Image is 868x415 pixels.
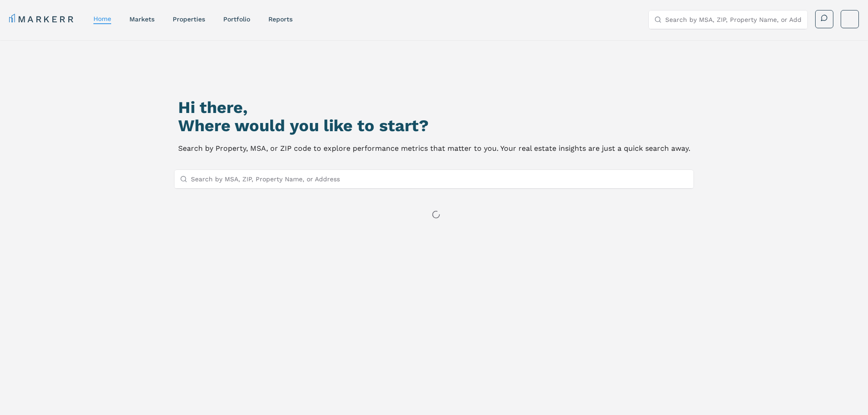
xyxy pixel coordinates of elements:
[268,15,293,23] a: reports
[178,117,690,135] h2: Where would you like to start?
[665,10,802,29] input: Search by MSA, ZIP, Property Name, or Address
[191,170,688,188] input: Search by MSA, ZIP, Property Name, or Address
[93,15,111,22] a: home
[178,142,690,155] p: Search by Property, MSA, or ZIP code to explore performance metrics that matter to you. Your real...
[9,13,75,26] a: MARKERR
[129,15,154,23] a: markets
[178,98,690,117] h1: Hi there,
[223,15,250,23] a: Portfolio
[173,15,205,23] a: properties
